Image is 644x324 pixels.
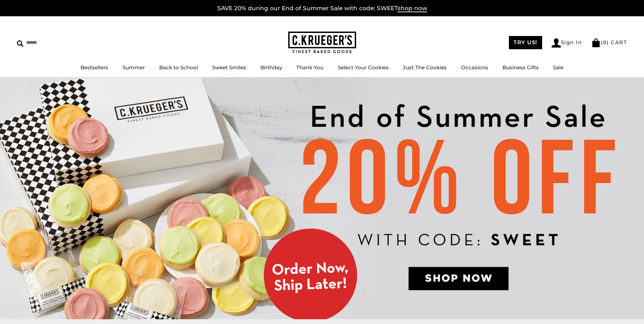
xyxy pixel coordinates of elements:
[509,36,542,49] a: TRY US!
[398,5,427,12] span: shop now
[17,37,98,48] input: Search
[217,5,427,12] a: SAVE 20% during our End of Summer Sale with code: SWEETshop now
[17,40,23,47] img: Search
[553,64,564,71] a: Sale
[461,64,488,71] a: Occasions
[260,64,282,71] a: Birthday
[212,64,246,71] a: Sweet Smiles
[591,38,601,47] img: Bag
[552,38,582,48] a: Sign In
[338,64,389,71] a: Select Your Cookies
[288,32,356,54] img: C.KRUEGER'S
[502,64,539,71] a: Business Gifts
[296,64,324,71] a: Thank You
[123,64,145,71] a: Summer
[552,38,561,48] img: Account
[591,39,627,46] a: (0) CART
[403,64,447,71] a: Just The Cookies
[603,39,607,46] span: 0
[80,64,108,71] a: Bestsellers
[159,64,198,71] a: Back to School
